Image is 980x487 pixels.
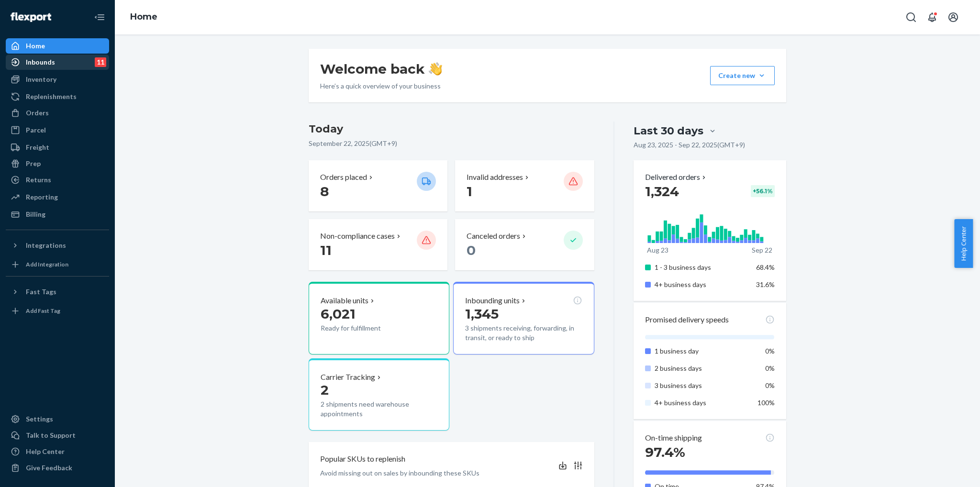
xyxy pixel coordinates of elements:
a: Settings [6,411,109,427]
p: Promised delivery speeds [645,314,729,325]
span: 0% [765,347,775,355]
div: Give Feedback [26,463,72,473]
p: Inbounding units [465,295,520,306]
a: Freight [6,140,109,155]
p: 3 shipments receiving, forwarding, in transit, or ready to ship [465,323,582,343]
p: Orders placed [320,172,367,183]
p: On-time shipping [645,432,702,443]
button: Delivered orders [645,172,708,183]
span: 0% [765,364,775,372]
p: September 22, 2025 ( GMT+9 ) [309,139,594,148]
p: Ready for fulfillment [321,323,409,333]
a: Parcel [6,122,109,138]
h1: Welcome back [320,60,442,77]
button: Give Feedback [6,460,109,476]
p: Non-compliance cases [320,231,395,242]
button: Close Navigation [90,8,109,27]
span: 68.4% [756,263,775,271]
a: Returns [6,172,109,188]
button: Canceled orders 0 [455,219,594,270]
button: Inbounding units1,3453 shipments receiving, forwarding, in transit, or ready to ship [453,282,594,354]
h3: Today [309,122,594,137]
div: Last 30 days [634,123,703,138]
button: Help Center [954,219,973,268]
p: Canceled orders [467,231,520,242]
p: Popular SKUs to replenish [320,454,405,465]
button: Orders placed 8 [309,160,447,211]
a: Reporting [6,189,109,205]
div: + 56.1 % [751,185,775,197]
a: Prep [6,156,109,171]
span: 1,345 [465,306,499,322]
span: 8 [320,183,329,199]
button: Non-compliance cases 11 [309,219,447,270]
div: Returns [26,175,51,185]
button: Available units6,021Ready for fulfillment [309,282,449,354]
span: 100% [757,398,775,407]
p: 2 business days [655,364,749,373]
p: Avoid missing out on sales by inbounding these SKUs [320,468,479,478]
span: 31.6% [756,280,775,288]
p: Sep 22 [752,245,772,255]
a: Inventory [6,72,109,87]
button: Open account menu [944,8,963,27]
a: Add Fast Tag [6,303,109,319]
p: Carrier Tracking [321,372,375,383]
img: Flexport logo [11,12,51,22]
div: Inventory [26,75,56,84]
button: Open Search Box [902,8,921,27]
ol: breadcrumbs [122,3,165,31]
button: Fast Tags [6,284,109,299]
p: Here’s a quick overview of your business [320,81,442,91]
span: 11 [320,242,332,258]
a: Talk to Support [6,428,109,443]
button: Invalid addresses 1 [455,160,594,211]
span: 1,324 [645,183,679,199]
div: Home [26,41,45,51]
div: Help Center [26,447,65,456]
button: Open notifications [923,8,942,27]
p: 4+ business days [655,280,749,289]
a: Inbounds11 [6,55,109,70]
div: Parcel [26,125,46,135]
div: Add Integration [26,260,68,268]
a: Orders [6,105,109,121]
span: 2 [321,382,329,398]
a: Replenishments [6,89,109,104]
span: 97.4% [645,444,685,460]
p: Aug 23 [647,245,668,255]
p: 4+ business days [655,398,749,408]
p: Invalid addresses [467,172,523,183]
div: Replenishments [26,92,77,101]
div: Freight [26,143,49,152]
div: Billing [26,210,45,219]
span: 0% [765,381,775,389]
div: Integrations [26,241,66,250]
a: Add Integration [6,257,109,272]
div: Add Fast Tag [26,307,60,315]
p: Aug 23, 2025 - Sep 22, 2025 ( GMT+9 ) [634,140,745,150]
span: 0 [467,242,476,258]
a: Home [6,38,109,54]
div: Orders [26,108,49,118]
p: 1 business day [655,346,749,356]
div: Prep [26,159,41,168]
div: Talk to Support [26,431,76,440]
div: Inbounds [26,57,55,67]
p: 1 - 3 business days [655,263,749,272]
button: Carrier Tracking22 shipments need warehouse appointments [309,358,449,431]
div: Fast Tags [26,287,56,297]
p: 3 business days [655,381,749,390]
a: Help Center [6,444,109,459]
a: Home [130,11,157,22]
div: Reporting [26,192,58,202]
button: Integrations [6,238,109,253]
p: 2 shipments need warehouse appointments [321,399,437,419]
span: 6,021 [321,306,356,322]
span: 1 [467,183,472,199]
div: Settings [26,414,53,424]
button: Create new [710,66,775,85]
a: Billing [6,207,109,222]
